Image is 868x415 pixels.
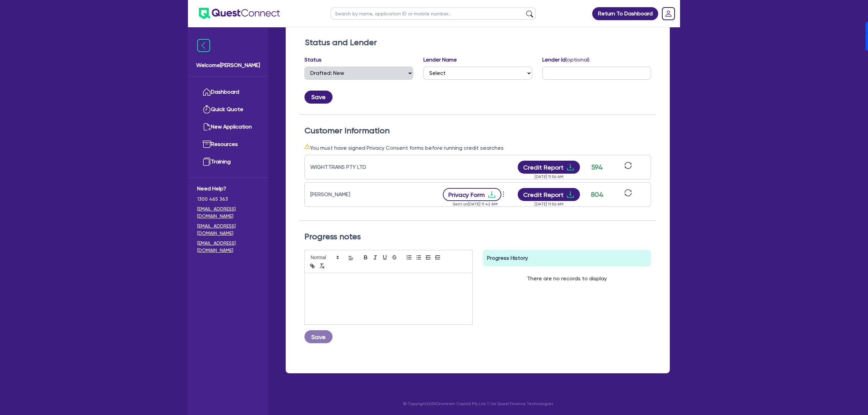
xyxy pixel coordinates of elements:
[197,136,259,153] a: Resources
[588,189,606,200] div: 804
[281,401,675,407] p: © Copyright 2025 Oneteam Capital Pty Ltd T/as Quest Finance Technologies
[196,61,260,69] span: Welcome [PERSON_NAME]
[331,8,536,19] input: Search by name, application ID or mobile number...
[660,5,677,23] a: Dropdown toggle
[304,330,333,343] button: Save
[304,144,651,152] div: You must have signed Privacy Consent forms before running credit searches
[624,162,632,169] span: sync
[518,188,580,201] button: Credit Reportdownload
[203,123,211,131] img: new-application
[197,196,259,203] span: 1300 465 363
[423,56,457,64] label: Lender Name
[518,161,580,174] button: Credit Reportdownload
[624,189,632,197] span: sync
[519,266,615,291] div: There are no records to display
[542,56,589,64] label: Lender Id
[592,7,658,20] a: Return To Dashboard
[304,232,651,242] h2: Progress notes
[488,190,496,199] span: download
[305,38,651,48] h2: Status and Lender
[500,189,507,199] span: more
[588,162,606,172] div: 594
[501,189,507,200] button: Dropdown toggle
[199,8,280,19] img: quest-connect-logo-blue
[483,250,651,266] div: Progress History
[197,83,259,101] a: Dashboard
[203,105,211,113] img: quick-quote
[566,190,574,199] span: download
[310,163,396,171] div: WIGHTTRANS PTY LTD
[566,163,574,171] span: download
[197,118,259,136] a: New Application
[310,190,396,199] div: [PERSON_NAME]
[443,188,502,201] button: Privacy Formdownload
[304,126,651,136] h2: Customer Information
[197,153,259,171] a: Training
[622,161,634,173] button: sync
[197,39,210,52] img: icon-menu-close
[304,144,310,149] span: warning
[304,91,333,104] button: Save
[203,158,211,166] img: training
[197,240,259,254] a: [EMAIL_ADDRESS][DOMAIN_NAME]
[197,185,259,193] span: Need Help?
[622,189,634,201] button: sync
[566,56,589,63] span: (optional)
[203,140,211,148] img: resources
[197,205,259,220] a: [EMAIL_ADDRESS][DOMAIN_NAME]
[197,101,259,118] a: Quick Quote
[197,223,259,237] a: [EMAIL_ADDRESS][DOMAIN_NAME]
[304,56,322,64] label: Status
